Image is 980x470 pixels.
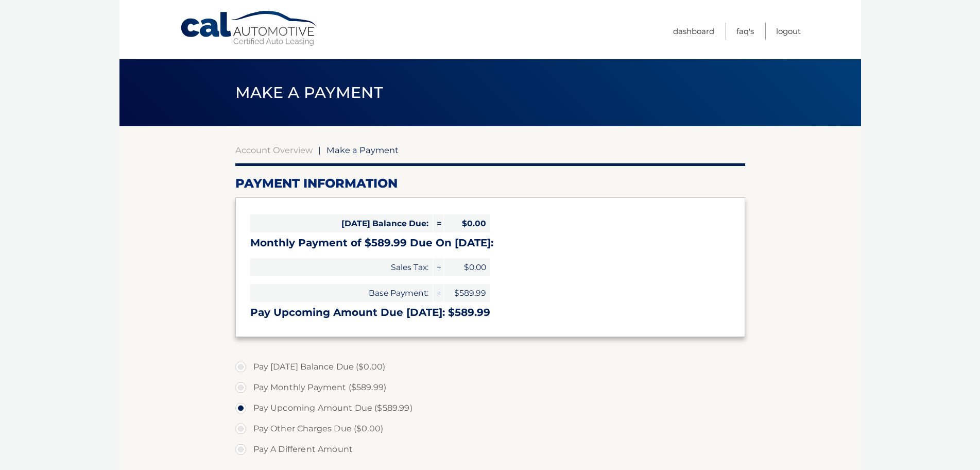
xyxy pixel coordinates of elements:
[433,284,443,302] span: +
[235,439,745,460] label: Pay A Different Amount
[250,284,433,302] span: Base Payment:
[250,258,433,276] span: Sales Tax:
[736,23,754,40] a: FAQ's
[444,214,490,232] span: $0.00
[180,10,319,47] a: Cal Automotive
[235,176,745,191] h2: Payment Information
[444,258,490,276] span: $0.00
[433,258,443,276] span: +
[776,23,801,40] a: Logout
[250,306,730,319] h3: Pay Upcoming Amount Due [DATE]: $589.99
[235,398,745,418] label: Pay Upcoming Amount Due ($589.99)
[673,23,714,40] a: Dashboard
[235,418,745,439] label: Pay Other Charges Due ($0.00)
[444,284,490,302] span: $589.99
[433,214,443,232] span: =
[250,214,433,232] span: [DATE] Balance Due:
[235,145,313,155] a: Account Overview
[318,145,321,155] span: |
[235,83,383,102] span: Make a Payment
[235,377,745,398] label: Pay Monthly Payment ($589.99)
[250,237,730,249] h3: Monthly Payment of $589.99 Due On [DATE]:
[326,145,399,155] span: Make a Payment
[235,357,745,377] label: Pay [DATE] Balance Due ($0.00)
